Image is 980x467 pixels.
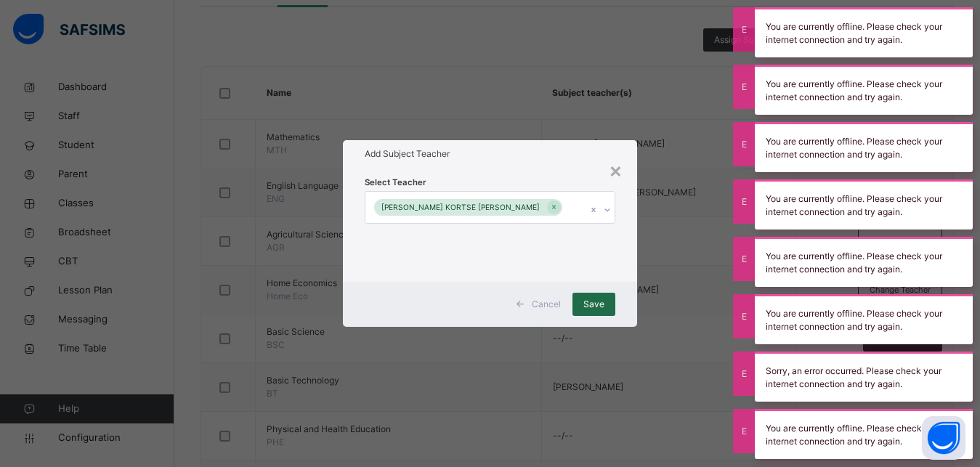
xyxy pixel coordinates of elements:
div: You are currently offline. Please check your internet connection and try again. [755,65,973,115]
div: Sorry, an error occurred. Please check your internet connection and try again. [755,352,973,402]
div: You are currently offline. Please check your internet connection and try again. [755,122,973,172]
span: Cancel [532,298,561,311]
div: You are currently offline. Please check your internet connection and try again. [755,7,973,57]
div: × [609,155,623,185]
div: You are currently offline. Please check your internet connection and try again. [755,294,973,344]
span: Select Teacher [365,176,426,189]
button: Open asap [922,416,965,460]
div: [PERSON_NAME] KORTSE [PERSON_NAME] [374,199,547,216]
div: You are currently offline. Please check your internet connection and try again. [755,179,973,230]
div: You are currently offline. Please check your internet connection and try again. [755,237,973,287]
span: Save [583,298,604,311]
div: You are currently offline. Please check your internet connection and try again. [755,409,973,459]
h1: Add Subject Teacher [365,147,615,161]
